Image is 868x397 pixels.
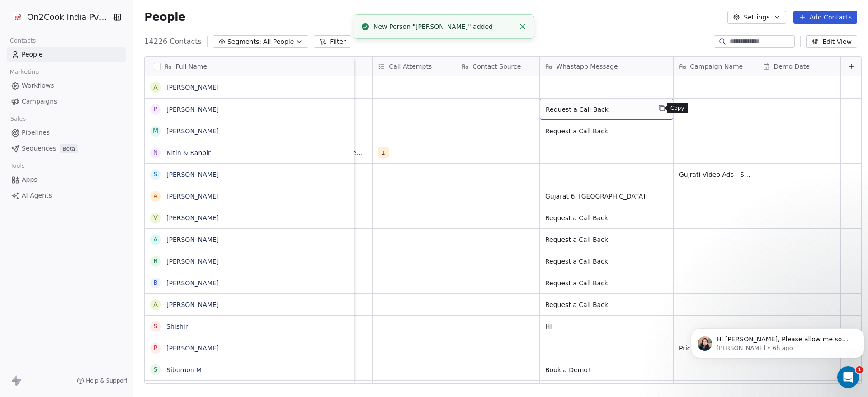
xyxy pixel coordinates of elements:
[166,301,219,308] a: [PERSON_NAME]
[145,57,354,76] div: Full Name
[154,170,158,179] div: S
[472,62,521,71] span: Contact Source
[373,22,515,32] div: New Person "[PERSON_NAME]" added
[545,213,668,222] span: Request a Call Back
[545,192,668,201] span: Gujarat 6, [GEOGRAPHIC_DATA]
[7,172,126,187] a: Apps
[6,65,43,79] span: Marketing
[670,104,684,112] p: Copy
[145,76,354,384] div: grid
[166,366,202,373] a: Sibumon M
[22,175,38,184] span: Apps
[154,235,158,244] div: A
[7,141,126,156] a: SequencesBeta
[60,144,78,153] span: Beta
[144,36,202,47] span: 14226 Contacts
[154,104,157,114] div: P
[378,147,389,158] span: 1
[6,112,30,126] span: Sales
[545,300,668,309] span: Request a Call Back
[153,256,158,266] div: R
[314,35,351,48] button: Filter
[153,148,158,157] div: N
[227,37,261,47] span: Segments:
[540,57,673,76] div: Whastapp Message
[166,279,219,287] a: [PERSON_NAME]
[679,170,751,179] span: Gujrati Video Ads - Saurabh
[373,57,456,76] div: Call Attempts
[806,35,857,48] button: Edit View
[154,321,158,331] div: S
[27,11,109,23] span: On2Cook India Pvt. Ltd.
[22,97,57,106] span: Campaigns
[6,159,28,173] span: Tools
[545,235,668,244] span: Request a Call Back
[263,37,294,47] span: All People
[154,191,158,201] div: A
[166,323,188,330] a: Shishir
[154,83,158,92] div: A
[22,144,56,153] span: Sequences
[679,344,751,353] span: Price, Details bhejo
[166,171,219,178] a: [PERSON_NAME]
[7,125,126,140] a: Pipelines
[77,377,127,384] a: Help & Support
[456,57,539,76] div: Contact Source
[793,11,857,24] button: Add Contacts
[856,366,863,373] span: 1
[144,10,185,24] span: People
[11,9,105,25] button: On2Cook India Pvt. Ltd.
[7,47,126,62] a: People
[154,365,158,374] div: S
[166,236,219,243] a: [PERSON_NAME]
[757,57,840,76] div: Demo Date
[154,213,158,222] div: V
[154,278,158,288] div: B
[837,366,859,388] iframe: Intercom live chat
[517,21,528,33] button: Close toast
[166,345,219,352] a: [PERSON_NAME]
[175,62,207,71] span: Full Name
[166,84,219,91] a: [PERSON_NAME]
[545,365,668,374] span: Book a Demo!
[727,11,786,24] button: Settings
[166,106,219,113] a: [PERSON_NAME]
[7,94,126,109] a: Campaigns
[546,105,651,114] span: Request a Call Back
[22,191,52,200] span: AI Agents
[154,343,157,353] div: P
[545,127,668,136] span: Request a Call Back
[6,34,40,47] span: Contacts
[687,309,868,373] iframe: Intercom notifications message
[545,257,668,266] span: Request a Call Back
[22,81,54,90] span: Workflows
[774,62,810,71] span: Demo Date
[166,149,211,156] a: Nitin & Ranbir
[166,193,219,200] a: [PERSON_NAME]
[166,128,219,135] a: [PERSON_NAME]
[545,322,668,331] span: HI
[22,128,50,137] span: Pipelines
[7,78,126,93] a: Workflows
[153,126,158,136] div: M
[13,12,24,23] img: on2cook%20logo-04%20copy.jpg
[545,279,668,288] span: Request a Call Back
[86,377,127,384] span: Help & Support
[556,62,618,71] span: Whastapp Message
[22,50,43,59] span: People
[690,62,743,71] span: Campaign Name
[389,62,432,71] span: Call Attempts
[166,258,219,265] a: [PERSON_NAME]
[674,57,757,76] div: Campaign Name
[154,300,158,309] div: A
[166,214,219,222] a: [PERSON_NAME]
[7,188,126,203] a: AI Agents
